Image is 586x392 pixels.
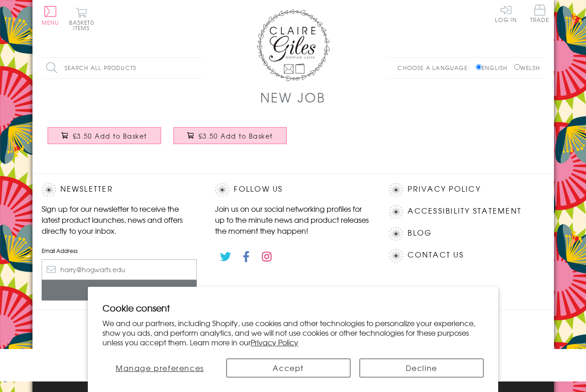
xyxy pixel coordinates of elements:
input: English [476,64,482,70]
label: Welsh [514,64,540,72]
span: Trade [530,5,549,22]
input: Welsh [514,64,520,70]
label: Email Address [42,247,197,255]
a: Trade [530,5,549,24]
h2: Follow Us [215,183,371,197]
button: £3.50 Add to Basket [173,127,287,144]
button: Basket0 items [69,7,94,31]
a: Accessibility Statement [408,205,521,217]
span: 0 items [73,18,94,32]
a: Log In [495,5,517,22]
a: Contact Us [408,249,463,261]
a: Blog [408,227,432,239]
span: £3.50 Add to Basket [73,131,147,140]
a: Privacy Policy [251,337,298,348]
h2: Newsletter [42,183,197,197]
a: New Job Card, Blue Stars, Good Luck, padded star embellished £3.50 Add to Basket [42,120,167,160]
p: We and our partners, including Shopify, use cookies and other technologies to personalize your ex... [102,318,484,347]
input: Search all products [42,58,202,78]
button: Manage preferences [102,359,217,377]
p: Sign up for our newsletter to receive the latest product launches, news and offers directly to yo... [42,203,197,236]
h1: New Job [260,88,325,107]
span: £3.50 Add to Basket [199,131,273,140]
a: New Job Card, Good Luck, Embellished with a padded star £3.50 Add to Basket [167,120,293,160]
input: Subscribe [42,280,197,301]
p: Choose a language: [398,64,474,72]
button: Menu [42,6,59,25]
button: Decline [360,359,484,377]
button: £3.50 Add to Basket [48,127,161,144]
p: Join us on our social networking profiles for up to the minute news and product releases the mome... [215,203,371,236]
button: Accept [226,359,350,377]
label: English [476,64,512,72]
input: Search [193,58,202,78]
input: harry@hogwarts.edu [42,259,197,280]
a: Privacy Policy [408,183,480,195]
span: Menu [42,18,59,27]
span: Manage preferences [116,362,204,373]
h2: Cookie consent [102,301,484,314]
img: Claire Giles Greetings Cards [257,9,330,81]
